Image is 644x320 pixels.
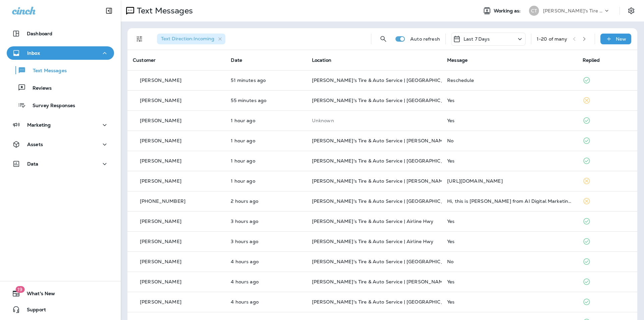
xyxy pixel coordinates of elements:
p: [PERSON_NAME] [140,259,181,264]
span: [PERSON_NAME]'s Tire & Auto Service | [GEOGRAPHIC_DATA] [312,97,459,103]
p: Aug 26, 2025 12:46 PM [231,178,301,184]
p: Last 7 Days [464,36,490,42]
div: CT [529,6,539,16]
p: [PERSON_NAME]'s Tire & Auto [543,8,603,13]
div: Yes [447,98,572,103]
button: 19What's New [7,287,114,300]
button: Assets [7,138,114,151]
button: Dashboard [7,27,114,40]
span: [PERSON_NAME]’s Tire & Auto Service | Airline Hwy [312,218,434,224]
p: New [616,36,626,42]
p: Data [27,161,39,167]
div: Yes [447,158,572,164]
span: Working as: [494,8,522,14]
p: [PERSON_NAME] [140,299,181,305]
span: Replied [583,57,600,63]
button: Filters [133,32,146,46]
button: Survey Responses [7,98,114,112]
div: https://youtube.com/shorts/z-BohcOOSrk?si=GPAKv7d-x5L_uv5E [447,178,572,184]
p: [PERSON_NAME] [140,239,181,244]
button: Settings [625,5,637,17]
p: Aug 26, 2025 09:46 AM [231,299,301,305]
p: [PERSON_NAME] [140,158,181,164]
div: Reschedule [447,78,572,83]
p: Inbox [27,50,40,56]
p: Aug 26, 2025 01:51 PM [231,78,301,83]
div: Yes [447,299,572,305]
p: [PHONE_NUMBER] [140,198,185,204]
span: Location [312,57,331,63]
div: No [447,259,572,264]
button: Search Messages [377,32,390,46]
div: Hi, this is Marianne from AI Digital Marketing LLC. We help auto shops & dealerships get more lea... [447,198,572,204]
button: Data [7,157,114,171]
p: Aug 26, 2025 09:46 AM [231,279,301,284]
span: 19 [15,286,24,293]
span: [PERSON_NAME]'s Tire & Auto Service | [PERSON_NAME] [312,279,448,285]
span: Customer [133,57,156,63]
p: Aug 26, 2025 01:48 PM [231,98,301,103]
p: Aug 26, 2025 11:07 AM [231,239,301,244]
div: Yes [447,239,572,244]
span: Support [20,307,46,315]
p: Aug 26, 2025 12:49 PM [231,138,301,143]
span: [PERSON_NAME]'s Tire & Auto Service | [GEOGRAPHIC_DATA] [312,158,459,164]
p: [PERSON_NAME] [140,118,181,123]
span: [PERSON_NAME]'s Tire & Auto Service | [GEOGRAPHIC_DATA] [312,299,459,305]
span: Message [447,57,468,63]
p: Aug 26, 2025 01:24 PM [231,118,301,123]
p: Reviews [26,85,52,92]
span: [PERSON_NAME]’s Tire & Auto Service | Airline Hwy [312,238,434,244]
div: Text Direction:Incoming [157,34,225,44]
div: Yes [447,279,572,284]
button: Reviews [7,81,114,95]
span: Text Direction : Incoming [161,36,214,42]
span: What's New [20,291,55,299]
button: Inbox [7,46,114,60]
p: [PERSON_NAME] [140,178,181,184]
p: Dashboard [27,31,52,36]
p: [PERSON_NAME] [140,279,181,284]
span: [PERSON_NAME]'s Tire & Auto Service | [GEOGRAPHIC_DATA][PERSON_NAME] [312,198,500,204]
p: Auto refresh [410,36,440,42]
p: Aug 26, 2025 12:46 PM [231,158,301,164]
p: [PERSON_NAME] [140,138,181,143]
button: Collapse Sidebar [100,4,118,17]
span: Date [231,57,242,63]
div: Yes [447,118,572,123]
div: 1 - 20 of many [537,36,568,42]
div: Yes [447,219,572,224]
button: Marketing [7,118,114,132]
p: Text Messages [134,6,193,16]
p: Aug 26, 2025 12:00 PM [231,198,301,204]
span: [PERSON_NAME]'s Tire & Auto Service | [PERSON_NAME] [312,178,448,184]
p: Survey Responses [26,103,75,109]
button: Text Messages [7,63,114,77]
p: [PERSON_NAME] [140,78,181,83]
span: [PERSON_NAME]'s Tire & Auto Service | [PERSON_NAME][GEOGRAPHIC_DATA] [312,138,500,144]
p: [PERSON_NAME] [140,98,181,103]
p: This customer does not have a last location and the phone number they messaged is not assigned to... [312,118,436,123]
p: Text Messages [26,68,67,74]
p: Aug 26, 2025 10:19 AM [231,259,301,264]
span: [PERSON_NAME]'s Tire & Auto Service | [GEOGRAPHIC_DATA] [312,259,459,265]
div: No [447,138,572,143]
p: Assets [27,142,43,147]
p: [PERSON_NAME] [140,219,181,224]
p: Aug 26, 2025 11:14 AM [231,219,301,224]
p: Marketing [27,122,51,128]
button: Support [7,303,114,316]
span: [PERSON_NAME]'s Tire & Auto Service | [GEOGRAPHIC_DATA] [312,77,459,83]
